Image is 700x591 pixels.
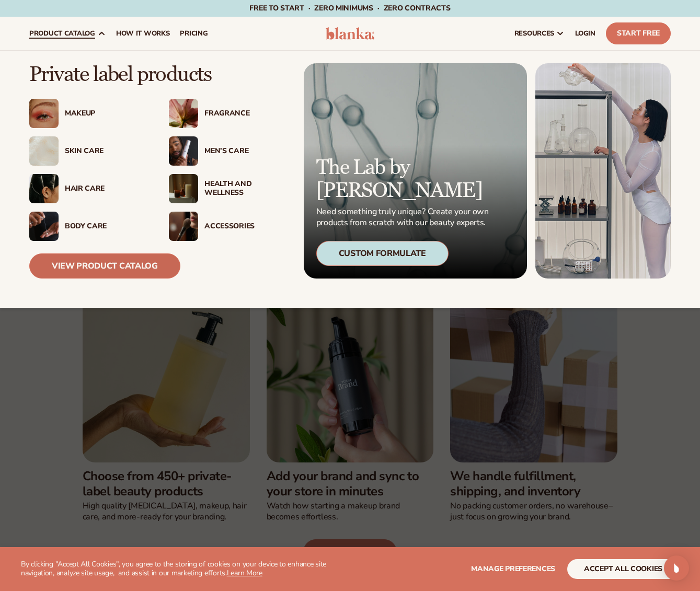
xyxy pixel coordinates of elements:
p: The Lab by [PERSON_NAME] [316,156,492,202]
a: Candles and incense on table. Health And Wellness [169,174,288,203]
span: How It Works [116,29,170,38]
img: Male holding moisturizer bottle. [169,136,198,166]
img: Pink blooming flower. [169,99,198,128]
img: Female with makeup brush. [169,212,198,241]
p: Need something truly unique? Create your own products from scratch with our beauty experts. [316,206,492,228]
a: How It Works [111,17,175,50]
div: Fragrance [204,109,288,118]
div: Makeup [65,109,148,118]
a: Learn More [227,568,262,578]
div: Custom Formulate [316,241,449,266]
a: Pink blooming flower. Fragrance [169,99,288,128]
a: View Product Catalog [29,253,180,279]
img: Male hand applying moisturizer. [29,212,59,241]
a: Cream moisturizer swatch. Skin Care [29,136,148,166]
span: product catalog [29,29,95,38]
a: Male holding moisturizer bottle. Men’s Care [169,136,288,166]
a: resources [509,17,570,50]
img: Candles and incense on table. [169,174,198,203]
button: Manage preferences [471,559,555,579]
a: Start Free [606,22,671,44]
img: Female in lab with equipment. [535,63,671,279]
a: LOGIN [570,17,601,50]
button: accept all cookies [567,559,679,579]
p: By clicking "Accept All Cookies", you agree to the storing of cookies on your device to enhance s... [21,560,343,578]
div: Skin Care [65,147,148,156]
img: Cream moisturizer swatch. [29,136,59,166]
img: Female hair pulled back with clips. [29,174,59,203]
div: Health And Wellness [204,180,288,198]
img: Female with glitter eye makeup. [29,99,59,128]
div: Body Care [65,222,148,231]
a: Microscopic product formula. The Lab by [PERSON_NAME] Need something truly unique? Create your ow... [304,63,527,279]
span: resources [514,29,554,38]
span: LOGIN [575,29,595,38]
a: Female hair pulled back with clips. Hair Care [29,174,148,203]
span: pricing [180,29,208,38]
div: Men’s Care [204,147,288,156]
a: Female with makeup brush. Accessories [169,212,288,241]
img: logo [326,27,375,40]
a: product catalog [24,17,111,50]
p: Private label products [29,63,288,86]
a: Male hand applying moisturizer. Body Care [29,212,148,241]
div: Accessories [204,222,288,231]
a: pricing [175,17,213,50]
a: Female with glitter eye makeup. Makeup [29,99,148,128]
span: Free to start · ZERO minimums · ZERO contracts [249,3,450,13]
div: Hair Care [65,184,148,193]
span: Manage preferences [471,564,555,574]
div: Open Intercom Messenger [664,555,689,581]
